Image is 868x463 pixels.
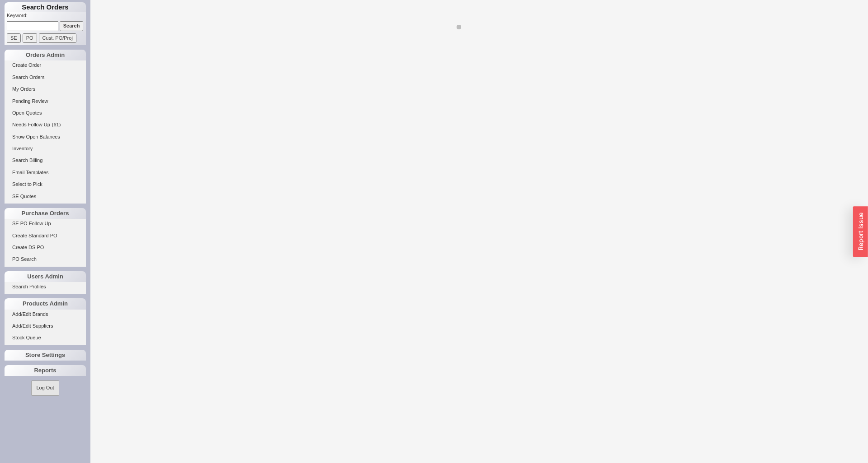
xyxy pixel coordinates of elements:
[60,21,84,31] input: Search
[5,168,86,177] a: Email Templates
[7,33,21,43] input: SE
[31,380,59,395] button: Log Out
[5,144,86,153] a: Inventory
[5,50,86,60] div: Orders Admin
[5,73,86,82] a: Search Orders
[5,282,86,292] a: Search Profiles
[23,33,37,43] input: PO
[5,132,86,142] a: Show Open Balances
[12,98,48,104] span: Pending Review
[5,321,86,331] a: Add/Edit Suppliers
[5,298,86,309] div: Products Admin
[12,122,50,127] span: Needs Follow Up
[5,310,86,319] a: Add/Edit Brands
[5,97,86,106] a: Pending Review
[5,60,86,70] a: Create Order
[5,2,86,12] h1: Search Orders
[5,208,86,219] div: Purchase Orders
[5,192,86,201] a: SE Quotes
[5,156,86,165] a: Search Billing
[5,180,86,189] a: Select to Pick
[52,122,61,127] span: ( 61 )
[5,243,86,252] a: Create DS PO
[5,120,86,130] a: Needs Follow Up(61)
[5,231,86,241] a: Create Standard PO
[5,365,86,376] div: Reports
[39,33,76,43] input: Cust. PO/Proj
[5,108,86,118] a: Open Quotes
[7,12,86,21] p: Keyword:
[5,84,86,94] a: My Orders
[5,333,86,343] a: Stock Queue
[5,219,86,228] a: SE PO Follow Up
[5,350,86,361] div: Store Settings
[5,271,86,282] div: Users Admin
[5,255,86,264] a: PO Search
